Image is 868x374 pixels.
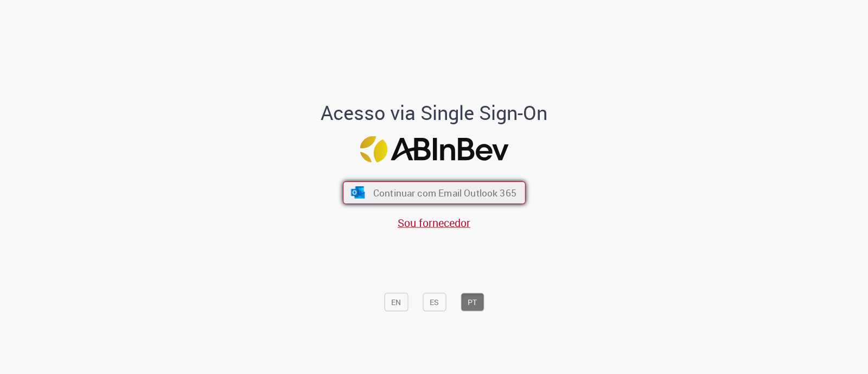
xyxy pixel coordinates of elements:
h1: Acesso via Single Sign-On [284,102,585,123]
img: Logo ABInBev [360,136,508,163]
button: PT [461,293,484,311]
a: Sou fornecedor [398,215,470,230]
span: Continuar com Email Outlook 365 [373,187,516,199]
button: EN [384,293,408,311]
img: ícone Azure/Microsoft 360 [350,187,366,199]
button: ícone Azure/Microsoft 360 Continuar com Email Outlook 365 [343,181,526,204]
button: ES [423,293,446,311]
